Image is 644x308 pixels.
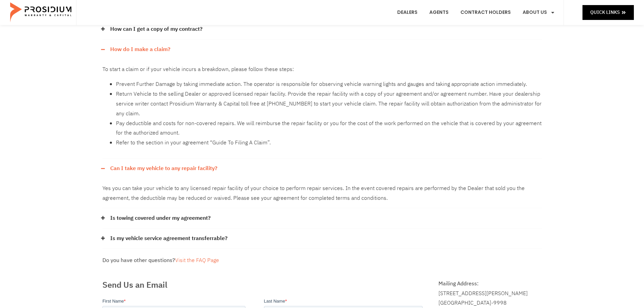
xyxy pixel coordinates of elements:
[438,280,479,288] b: Mailing Address:
[590,8,620,17] span: Quick Links
[102,256,542,265] div: Do you have other questions?
[162,1,183,6] span: Last Name
[102,40,542,60] div: How do I make a claim?
[582,5,634,20] a: Quick Links
[102,65,542,74] p: To start a claim or if your vehicle incurs a breakdown, please follow these steps:
[110,24,202,34] a: How can I get a copy of my contract?
[110,234,228,243] a: Is my vehicle service agreement transferrable?
[110,164,217,173] a: Can I take my vehicle to any repair facility?
[110,213,211,223] a: Is towing covered under my agreement?
[110,45,170,54] a: How do I make a claim?
[438,298,542,308] div: [GEOGRAPHIC_DATA]-9998
[116,119,542,138] li: Pay deductible and costs for non-covered repairs. We will reimburse the repair facility or you fo...
[175,256,219,264] a: Visit the FAQ Page
[102,279,425,291] h2: Send Us an Email
[102,208,542,229] div: Is towing covered under my agreement?
[116,89,542,118] li: Return Vehicle to the selling Dealer or approved licensed repair facility. Provide the repair fac...
[102,229,542,249] div: Is my vehicle service agreement transferrable?
[102,179,542,209] div: Can I take my vehicle to any repair facility?
[116,79,542,89] li: Prevent Further Damage by taking immediate action. The operator is responsible for observing vehi...
[116,138,542,148] li: Refer to the section in your agreement “Guide To Filing A Claim”.
[102,159,542,179] div: Can I take my vehicle to any repair facility?
[102,60,542,159] div: How do I make a claim?
[102,19,542,40] div: How can I get a copy of my contract?
[438,289,542,299] div: [STREET_ADDRESS][PERSON_NAME]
